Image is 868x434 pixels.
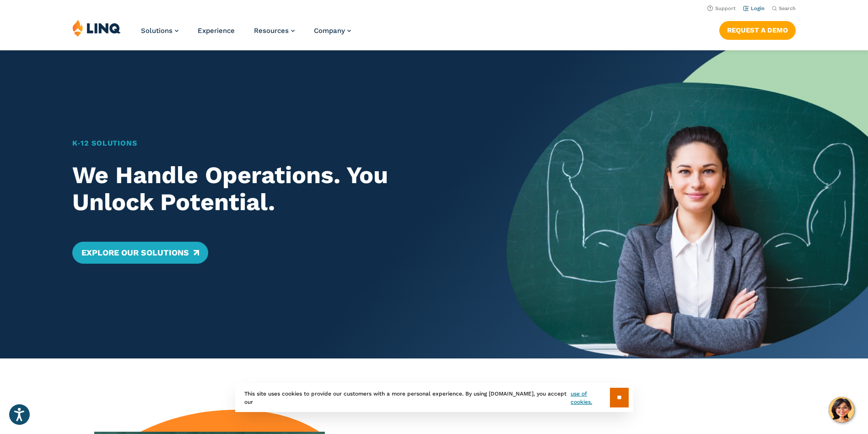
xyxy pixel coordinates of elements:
[719,21,796,39] a: Request a Demo
[743,5,765,11] a: Login
[141,27,178,35] a: Solutions
[72,19,121,37] img: LINQ | K‑12 Software
[829,397,854,423] button: Hello, have a question? Let’s chat.
[507,50,868,358] img: Home Banner
[141,19,351,49] nav: Primary Navigation
[72,162,471,217] h2: We Handle Operations. You Unlock Potential.
[72,242,208,264] a: Explore Our Solutions
[779,5,796,11] span: Search
[314,27,345,35] span: Company
[72,138,471,149] h1: K‑12 Solutions
[314,27,351,35] a: Company
[141,27,173,35] span: Solutions
[198,27,235,35] a: Experience
[719,19,796,39] nav: Button Navigation
[772,5,796,12] button: Open Search Bar
[235,383,633,412] div: This site uses cookies to provide our customers with a more personal experience. By using [DOMAIN...
[254,27,289,35] span: Resources
[571,390,609,406] a: use of cookies.
[254,27,295,35] a: Resources
[707,5,736,11] a: Support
